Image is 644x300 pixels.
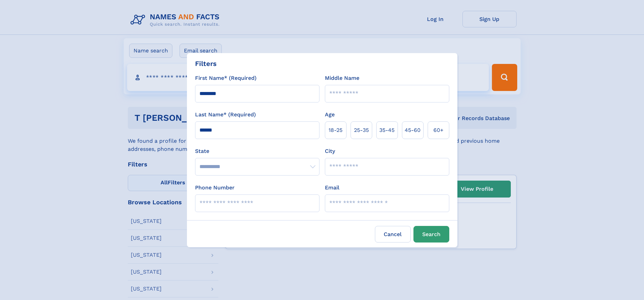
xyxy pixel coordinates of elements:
[413,226,449,243] button: Search
[375,226,411,243] label: Cancel
[325,111,335,119] label: Age
[325,147,335,155] label: City
[379,126,395,134] span: 35‑45
[329,126,342,134] span: 18‑25
[405,126,421,134] span: 45‑60
[325,74,359,82] label: Middle Name
[195,111,256,119] label: Last Name* (Required)
[195,184,235,192] label: Phone Number
[195,74,257,82] label: First Name* (Required)
[433,126,444,134] span: 60+
[195,147,319,155] label: State
[195,59,217,69] div: Filters
[325,184,339,192] label: Email
[354,126,369,134] span: 25‑35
